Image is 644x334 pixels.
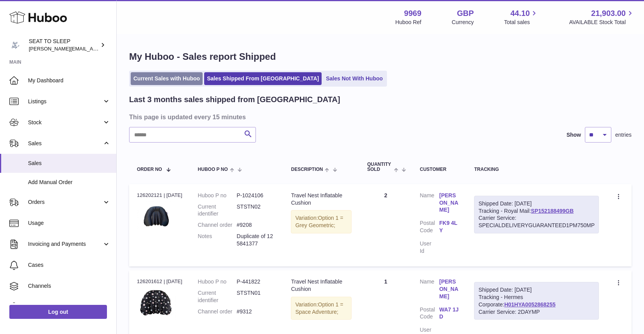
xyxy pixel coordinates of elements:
dt: Current identifier [198,289,237,304]
span: Total sales [504,19,539,26]
span: 21,903.00 [591,8,626,19]
dd: #9208 [237,221,276,229]
a: 21,903.00 AVAILABLE Stock Total [569,8,635,26]
div: Huboo Ref [395,19,422,26]
span: AVAILABLE Stock Total [569,19,635,26]
div: 126202121 | [DATE] [137,192,182,199]
div: SEAT TO SLEEP [29,38,99,52]
span: Cases [28,261,110,269]
div: Tracking - Hermes Corporate: [474,282,599,320]
span: Usage [28,219,110,227]
div: Travel Nest Inflatable Cushion [291,278,352,293]
span: Description [291,167,323,172]
span: Invoicing and Payments [28,240,102,248]
dt: Huboo P no [198,278,237,285]
span: Stock [28,119,102,126]
dt: Current identifier [198,203,237,218]
div: Carrier Service: 2DAYMP [478,308,595,316]
dt: Postal Code [420,219,439,236]
div: Shipped Date: [DATE] [478,200,595,207]
img: 99691734033825.jpeg [137,201,176,231]
a: Current Sales with Huboo [131,72,203,85]
span: Add Manual Order [28,179,110,186]
span: Sales [28,140,102,147]
span: Sales [28,160,110,167]
dt: Postal Code [420,306,439,323]
dd: #9312 [237,308,276,315]
a: FK9 4LY [439,219,458,234]
dt: Notes [198,233,237,247]
img: 99691734033867.jpeg [137,287,176,320]
dd: STSTN02 [237,203,276,218]
a: [PERSON_NAME] [439,192,458,214]
div: Variation: [291,210,352,233]
a: WA7 1JD [439,306,458,321]
span: Option 1 = Grey Geometric; [295,215,343,228]
strong: GBP [457,8,474,19]
dt: User Id [420,240,439,255]
dd: P-441822 [237,278,276,285]
span: Quantity Sold [367,162,392,172]
h2: Last 3 months sales shipped from [GEOGRAPHIC_DATA] [129,94,340,105]
span: Listings [28,98,102,105]
div: Tracking [474,167,599,172]
div: Currency [452,19,474,26]
img: amy@seattosleep.co.uk [9,39,21,51]
div: Travel Nest Inflatable Cushion [291,192,352,207]
span: Order No [137,167,162,172]
span: entries [615,131,632,139]
span: My Dashboard [28,77,110,84]
p: Duplicate of 125841377 [237,233,276,247]
dd: P-1024106 [237,192,276,199]
span: Option 1 = Space Adventure; [295,301,343,315]
div: 126201612 | [DATE] [137,278,182,285]
dd: STSTN01 [237,289,276,304]
div: Shipped Date: [DATE] [478,286,595,294]
span: Huboo P no [198,167,228,172]
div: Carrier Service: SPECIALDELIVERYGUARANTEED1PM750MP [478,214,595,229]
span: 44.10 [510,8,530,19]
dt: Name [420,278,439,302]
dt: Channel order [198,221,237,229]
div: Variation: [291,297,352,320]
label: Show [567,131,581,139]
dt: Name [420,192,439,216]
td: 2 [359,184,412,266]
h1: My Huboo - Sales report Shipped [129,50,632,63]
a: SP152188499GB [531,208,574,214]
a: Log out [9,305,107,319]
div: Tracking - Royal Mail: [474,196,599,234]
span: [PERSON_NAME][EMAIL_ADDRESS][DOMAIN_NAME] [29,45,156,52]
div: Customer [420,167,458,172]
a: Sales Not With Huboo [323,72,385,85]
a: Sales Shipped From [GEOGRAPHIC_DATA] [204,72,322,85]
strong: 9969 [404,8,422,19]
h3: This page is updated every 15 minutes [129,113,630,121]
dt: Channel order [198,308,237,315]
a: H01HYA0052868255 [504,301,556,308]
span: Orders [28,198,102,206]
span: Channels [28,282,110,290]
dt: Huboo P no [198,192,237,199]
a: 44.10 Total sales [504,8,539,26]
a: [PERSON_NAME] [439,278,458,300]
